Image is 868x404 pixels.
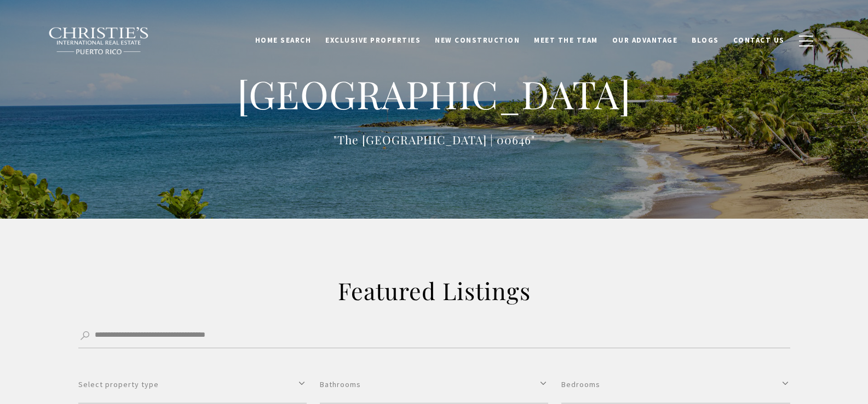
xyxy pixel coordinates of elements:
[48,27,150,55] img: Christie's International Real Estate black text logo
[527,30,605,51] a: Meet the Team
[199,276,670,306] h2: Featured Listings
[605,30,685,51] a: Our Advantage
[78,366,307,403] button: Select property type
[318,30,428,51] a: Exclusive Properties
[612,36,678,45] span: Our Advantage
[215,131,653,149] p: "The [GEOGRAPHIC_DATA] | 00646"
[692,36,719,45] span: Blogs
[428,30,527,51] a: New Construction
[325,36,421,45] span: Exclusive Properties
[320,366,548,403] button: Bathrooms
[733,36,785,45] span: Contact Us
[435,36,520,45] span: New Construction
[685,30,726,51] a: Blogs
[561,366,790,403] button: Bedrooms
[248,30,319,51] a: Home Search
[215,70,653,118] h1: [GEOGRAPHIC_DATA]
